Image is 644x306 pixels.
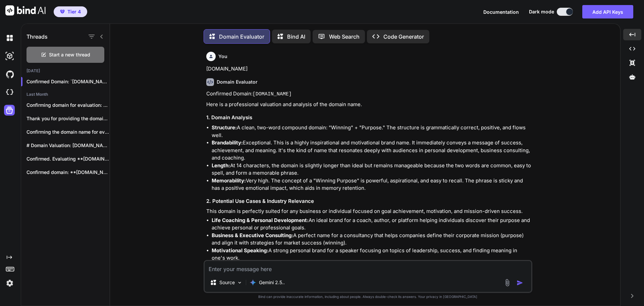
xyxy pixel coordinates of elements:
[517,279,523,286] img: icon
[206,65,531,73] p: [DOMAIN_NAME]
[582,5,633,18] button: Add API Keys
[329,33,360,41] p: Web Search
[219,33,264,41] p: Domain Evaluator
[4,87,15,98] img: cloudideIcon
[206,114,531,122] h3: 1. Domain Analysis
[218,53,227,60] h6: You
[237,280,243,286] img: Pick Models
[67,8,81,15] span: Tier 4
[26,169,110,176] p: Confirmed domain: **[DOMAIN_NAME]** Here is a professional...
[60,10,65,14] img: premium
[26,142,110,149] p: # Domain Valuation: [DOMAIN_NAME] ## Analysis -...
[212,139,243,146] strong: Brandability:
[26,129,110,135] p: Confirming the domain name for evaluation: **[DOMAIN_NAME]**...
[204,294,532,299] p: Bind can provide inaccurate information, including about people. Always double-check its answers....
[212,177,531,192] li: Very high. The concept of a "Winning Purpose" is powerful, aspirational, and easy to recall. The ...
[212,124,237,131] strong: Structure:
[21,68,110,74] h2: [DATE]
[4,50,15,62] img: darkAi-studio
[212,247,268,254] strong: Motivational Speaking:
[217,79,258,85] h6: Domain Evaluator
[206,90,531,98] p: Confirmed Domain:
[54,6,87,17] button: premiumTier 4
[253,91,292,97] code: [DOMAIN_NAME]
[212,177,246,184] strong: Memorability:
[26,115,110,122] p: Thank you for providing the domain name...
[49,51,90,58] span: Start a new thread
[26,102,110,108] p: Confirming domain for evaluation: **[DOMAIN_NAME]** Here is...
[212,247,531,262] li: A strong personal brand for a speaker focusing on topics of leadership, success, and finding mean...
[212,232,531,247] li: A perfect name for a consultancy that helps companies define their corporate mission (purpose) an...
[5,5,46,15] img: Bind AI
[483,8,519,15] button: Documentation
[250,279,256,286] img: Gemini 2.5 Pro
[212,162,230,169] strong: Length:
[26,78,110,85] p: Confirmed Domain: `[DOMAIN_NAME]` Here...
[212,232,293,238] strong: Business & Executive Consulting:
[4,32,15,44] img: darkChat
[206,101,531,108] p: Here is a professional valuation and analysis of the domain name.
[529,8,554,15] span: Dark mode
[206,198,531,205] h3: 2. Potential Use Cases & Industry Relevance
[212,139,531,162] li: Exceptional. This is a highly inspirational and motivational brand name. It immediately conveys a...
[206,208,531,215] p: This domain is perfectly suited for any business or individual focused on goal achievement, motiv...
[287,33,305,41] p: Bind AI
[26,156,110,162] p: Confirmed. Evaluating **[DOMAIN_NAME]**. *** ### **Domain Name...
[219,279,235,286] p: Source
[4,69,15,80] img: githubDark
[503,279,511,287] img: attachment
[212,162,531,177] li: At 14 characters, the domain is slightly longer than ideal but remains manageable because the two...
[483,9,519,15] span: Documentation
[212,124,531,139] li: A clean, two-word compound domain: "Winning" + "Purpose." The structure is grammatically correct,...
[259,279,285,286] p: Gemini 2.5..
[383,33,424,41] p: Code Generator
[212,217,309,223] strong: Life Coaching & Personal Development:
[21,92,110,97] h2: Last Month
[26,33,48,41] h1: Threads
[4,277,15,289] img: settings
[212,217,531,232] li: An ideal brand for a coach, author, or platform helping individuals discover their purpose and ac...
